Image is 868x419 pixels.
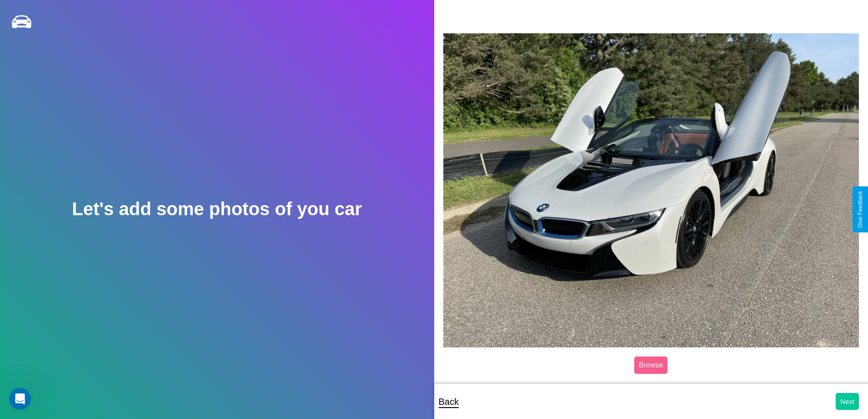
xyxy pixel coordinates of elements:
iframe: Intercom live chat [9,388,31,410]
button: Next [836,393,859,410]
p: Back [439,393,459,410]
h2: Let's add some photos of you car [72,199,362,219]
img: posted [443,33,859,347]
label: Browse [634,357,668,374]
div: Give Feedback [857,191,863,228]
